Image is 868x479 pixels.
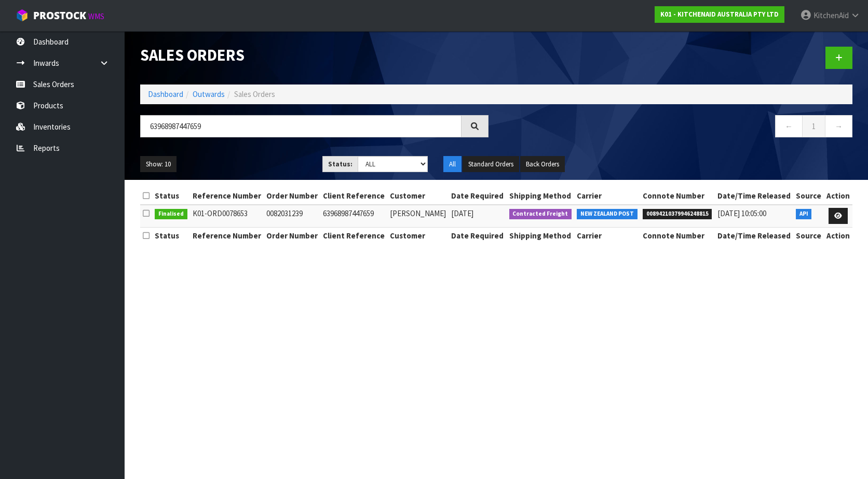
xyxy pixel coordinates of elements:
span: Sales Orders [234,89,275,99]
th: Connote Number [640,227,715,244]
strong: Status: [328,160,352,168]
th: Shipping Method [507,227,575,244]
th: Date Required [449,188,506,204]
span: [DATE] [451,208,473,218]
a: Outwards [193,89,225,99]
span: 00894210379946248815 [643,209,712,219]
button: Back Orders [520,156,565,173]
th: Order Number [264,227,320,244]
strong: K01 - KITCHENAID AUSTRALIA PTY LTD [660,10,779,19]
th: Source [793,188,824,204]
span: NEW ZEALAND POST [577,209,638,219]
button: All [443,156,462,173]
th: Customer [387,227,449,244]
button: Standard Orders [463,156,519,173]
th: Status [152,188,190,204]
td: K01-ORD0078653 [190,205,264,227]
td: 0082031239 [264,205,320,227]
img: cube-alt.png [16,9,29,22]
span: ProStock [33,9,86,22]
th: Client Reference [320,227,387,244]
span: API [796,209,812,219]
a: → [825,115,852,137]
th: Client Reference [320,188,387,204]
th: Connote Number [640,188,715,204]
nav: Page navigation [504,115,852,140]
h1: Sales Orders [140,47,489,64]
th: Customer [387,188,449,204]
a: 1 [802,115,825,137]
a: Dashboard [148,89,183,99]
th: Carrier [574,188,640,204]
th: Action [824,188,852,204]
button: Show: 10 [140,156,177,173]
th: Date Required [449,227,506,244]
th: Action [824,227,852,244]
th: Reference Number [190,227,264,244]
th: Order Number [264,188,320,204]
th: Carrier [574,227,640,244]
th: Status [152,227,190,244]
span: KitchenAid [813,10,849,20]
span: Finalised [155,209,187,219]
th: Date/Time Released [715,227,793,244]
th: Reference Number [190,188,264,204]
span: Contracted Freight [509,209,572,219]
a: ← [775,115,803,137]
td: 63968987447659 [320,205,387,227]
th: Shipping Method [507,188,575,204]
td: [PERSON_NAME] [387,205,449,227]
span: [DATE] 10:05:00 [717,208,766,218]
th: Source [793,227,824,244]
th: Date/Time Released [715,188,793,204]
input: Search sales orders [140,115,462,137]
small: WMS [88,11,104,21]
